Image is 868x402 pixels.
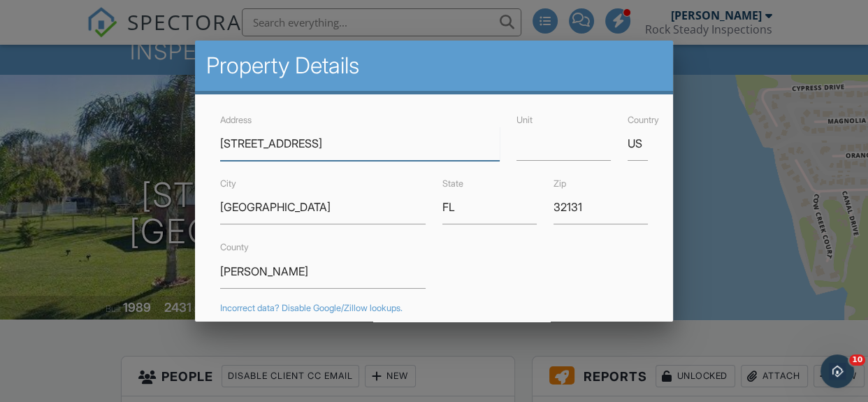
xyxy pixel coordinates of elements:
label: Country [628,115,659,125]
h2: Property Details [206,52,661,80]
label: County [220,242,249,252]
span: 10 [849,354,865,366]
label: Address [220,115,252,125]
label: State [442,178,463,189]
label: Unit [516,115,533,125]
iframe: Intercom live chat [820,354,854,388]
label: Zip [554,178,566,189]
div: Incorrect data? Disable Google/Zillow lookups. [220,303,647,314]
label: City [220,178,236,189]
